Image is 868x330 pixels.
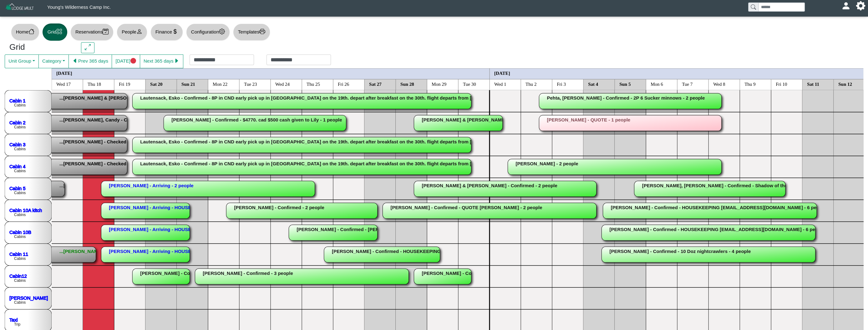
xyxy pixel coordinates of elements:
svg: currency dollar [172,28,178,34]
svg: circle fill [130,58,136,64]
button: arrows angle expand [81,42,94,54]
a: Cabin 5 [9,185,26,191]
text: Tue 7 [682,81,693,86]
text: Trip [14,322,21,327]
text: Mon 22 [213,81,227,86]
text: Thu 25 [307,81,320,86]
text: Fri 19 [119,81,130,86]
svg: grid [56,28,62,34]
input: Check in [190,54,254,65]
text: Thu 2 [525,81,536,86]
text: Cabins [14,300,26,305]
text: Mon 29 [432,81,446,86]
a: Cabin 11 [9,251,28,256]
button: Reservationscalendar2 check [70,23,114,41]
button: caret left fillPrev 365 days [69,54,112,68]
button: Category [38,54,69,68]
svg: gear [219,28,225,34]
text: Mon 6 [651,81,663,86]
button: Configurationgear [186,23,230,41]
a: Cabin 2 [9,120,26,125]
svg: caret left fill [72,58,78,64]
button: Unit Group [5,54,39,68]
text: Wed 24 [275,81,290,86]
text: Cabins [14,213,26,217]
text: Cabins [14,125,26,129]
text: Tue 30 [463,81,476,86]
a: Cabin 4 [9,163,26,169]
svg: person fill [844,3,848,8]
text: [DATE] [494,70,510,75]
button: [DATE]circle fill [112,54,140,68]
text: Cabins [14,103,26,107]
svg: caret right fill [174,58,180,64]
text: Sat 4 [588,81,598,86]
button: Next 365 dayscaret right fill [140,54,183,68]
a: Cabin12 [9,273,27,278]
text: Cabins [14,278,26,283]
text: Thu 18 [88,81,101,86]
svg: search [751,4,756,9]
svg: printer [259,28,265,34]
svg: house [28,28,34,34]
svg: gear fill [858,3,863,8]
svg: arrows angle expand [85,44,91,50]
text: Wed 8 [713,81,725,86]
button: Gridgrid [43,23,67,41]
text: Sun 5 [619,81,631,86]
text: [DATE] [56,70,72,75]
a: Cabin 10B [9,229,31,235]
button: Templatesprinter [233,23,270,41]
text: Sun 12 [838,81,852,86]
svg: calendar2 check [103,28,109,34]
text: Cabins [14,169,26,173]
input: Check out [266,54,331,65]
svg: person [136,28,142,34]
a: Cabin 1 [9,98,26,103]
a: Cabin 10A kitch [9,207,42,213]
text: Wed 17 [56,81,71,86]
text: Sat 27 [369,81,382,86]
text: Sun 28 [400,81,414,86]
text: Thu 9 [744,81,755,86]
text: Fri 26 [338,81,349,86]
a: Cabin 3 [9,142,26,147]
text: Sat 11 [807,81,819,86]
a: Taxi [9,317,18,322]
text: Sat 20 [150,81,163,86]
a: [PERSON_NAME] [9,295,48,300]
text: Cabins [14,147,26,151]
button: Financecurrency dollar [150,23,183,41]
text: Cabins [14,256,26,261]
text: Cabins [14,235,26,239]
h3: Grid [9,42,72,52]
text: Fri 3 [557,81,566,86]
text: Tue 23 [244,81,257,86]
button: Homehouse [11,23,39,41]
button: Peopleperson [117,23,147,41]
img: Z [5,3,35,13]
text: Sun 21 [181,81,195,86]
text: Cabins [14,191,26,195]
text: Wed 1 [494,81,506,86]
text: Fri 10 [776,81,787,86]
